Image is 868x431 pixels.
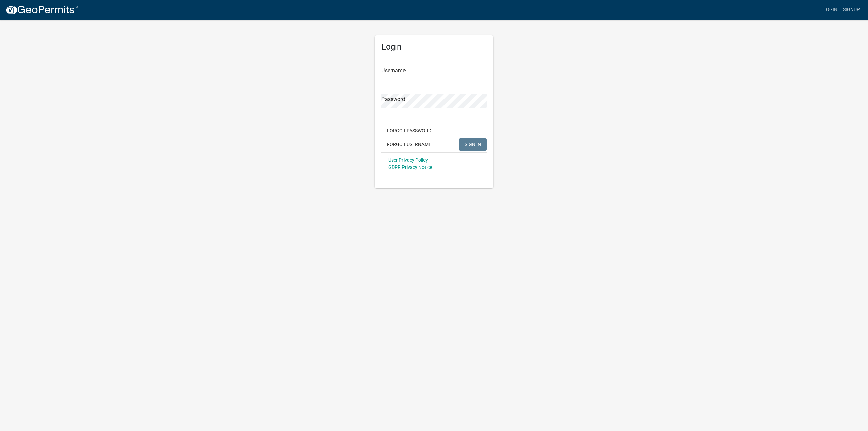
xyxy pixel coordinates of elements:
button: Forgot Password [381,124,437,137]
h5: Login [381,42,487,52]
a: Login [821,3,840,16]
button: SIGN IN [459,138,487,151]
button: Forgot Username [381,138,437,151]
span: SIGN IN [465,141,481,147]
a: User Privacy Policy [388,157,428,163]
a: Signup [840,3,863,16]
a: GDPR Privacy Notice [388,164,432,170]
